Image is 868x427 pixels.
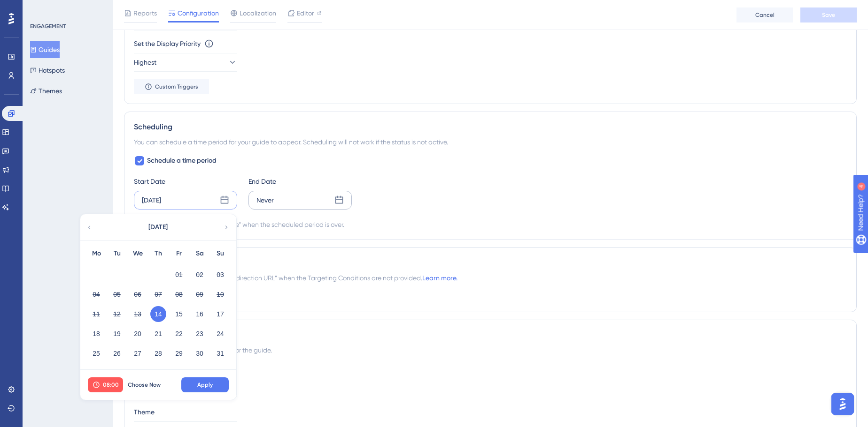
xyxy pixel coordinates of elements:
button: 26 [109,345,125,361]
button: 08:00 [88,377,123,392]
div: Set the Display Priority [134,38,201,49]
div: Automatically set as “Inactive” when the scheduled period is over. [151,219,344,230]
div: [DATE] [142,195,161,206]
span: Highest [134,57,156,68]
span: The browser will redirect to the “Redirection URL” when the Targeting Conditions are not provided. [134,272,457,284]
button: 13 [130,306,146,322]
button: 31 [212,345,228,361]
button: 04 [88,286,104,302]
button: 16 [192,306,208,322]
button: 05 [109,286,125,302]
div: Never [256,195,274,206]
button: 08 [171,286,187,302]
span: Cancel [755,11,775,19]
div: You can schedule a time period for your guide to appear. Scheduling will not work if the status i... [134,136,847,148]
span: Apply [197,381,213,389]
div: Sa [189,248,210,259]
button: 27 [130,345,146,361]
button: 11 [88,306,104,322]
span: Schedule a time period [147,155,217,166]
button: 19 [109,326,125,342]
div: Start Date [134,176,237,187]
button: Choose Now [123,377,165,392]
div: Redirection [134,257,847,269]
div: Container [134,363,847,375]
div: Theme [134,406,847,418]
button: 29 [171,345,187,361]
iframe: UserGuiding AI Assistant Launcher [829,390,857,418]
button: Cancel [736,7,793,22]
div: ENGAGEMENT [30,22,66,30]
button: 22 [171,326,187,342]
button: 01 [171,267,187,283]
button: 24 [212,326,228,342]
div: Fr [169,248,189,259]
button: 25 [88,345,104,361]
button: Apply [181,377,229,392]
div: Su [210,248,231,259]
button: Themes [30,82,62,99]
button: 23 [192,326,208,342]
div: Scheduling [134,121,847,133]
button: 07 [150,286,166,302]
span: Configuration [178,7,219,19]
button: Hotspots [30,62,65,79]
button: 06 [130,286,146,302]
span: [DATE] [148,222,168,233]
span: Choose Now [128,381,161,389]
button: 17 [212,306,228,322]
button: Guides [30,41,60,58]
div: Tu [107,248,127,259]
button: 20 [130,326,146,342]
button: 10 [212,286,228,302]
button: 15 [171,306,187,322]
button: 21 [150,326,166,342]
span: Custom Triggers [155,83,198,90]
div: Choose the container and theme for the guide. [134,345,847,356]
a: Learn more. [422,274,457,282]
div: Advanced Settings [134,330,847,341]
span: Save [822,11,835,19]
div: Th [148,248,169,259]
button: 18 [88,326,104,342]
button: 03 [212,267,228,283]
button: 12 [109,306,125,322]
button: 30 [192,345,208,361]
div: We [127,248,148,259]
span: Reports [133,7,157,19]
button: 14 [150,306,166,322]
span: Need Help? [22,2,59,14]
div: Mo [86,248,107,259]
button: Highest [134,53,237,72]
button: Custom Triggers [134,79,209,94]
button: Save [800,7,857,22]
span: Localization [240,7,276,19]
button: [DATE] [111,218,205,237]
button: 28 [150,345,166,361]
span: Editor [297,7,314,19]
div: End Date [248,176,352,187]
button: 02 [192,267,208,283]
button: 09 [192,286,208,302]
div: 4 [65,5,68,12]
span: 08:00 [103,381,119,389]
